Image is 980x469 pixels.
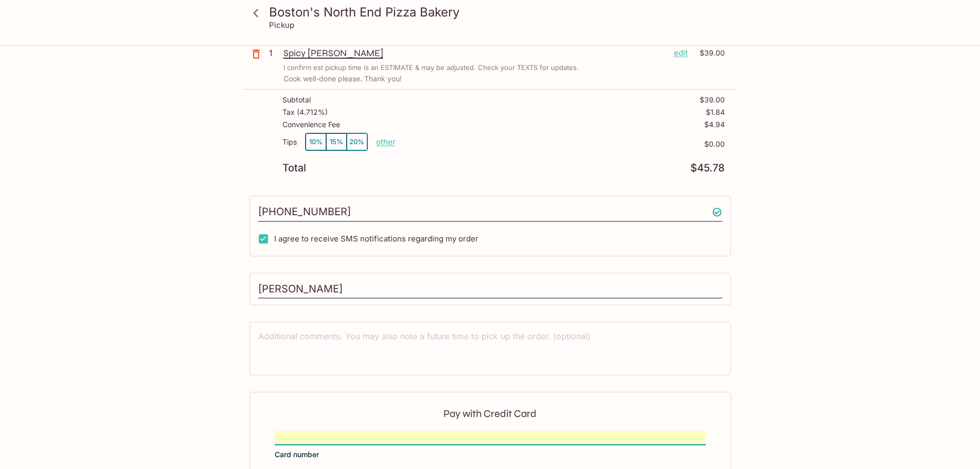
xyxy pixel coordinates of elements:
p: Spicy [PERSON_NAME] [283,47,666,59]
p: $1.84 [706,108,725,116]
p: 1 [269,47,279,59]
p: $39.00 [700,96,725,104]
p: Convenience Fee [282,120,340,129]
input: Enter phone number [258,202,722,222]
button: 10% [306,133,326,150]
p: Cook well-done please. Thank you! [283,75,725,83]
p: edit [674,47,688,59]
p: I confirm est pickup time is an ESTIMATE & may be adjusted. Check your TEXTS for updates. [283,63,579,73]
p: $0.00 [396,140,725,148]
p: $39.00 [694,47,725,59]
p: Tips [282,138,297,146]
span: I agree to receive SMS notifications regarding my order [274,234,478,244]
span: Card number [275,449,319,460]
p: Tax ( 4.712% ) [282,108,328,116]
p: Total [282,163,306,173]
p: Pay with Credit Card [275,409,706,419]
p: Pickup [269,20,294,30]
button: other [376,137,396,147]
p: Subtotal [282,96,311,104]
button: 15% [326,133,347,150]
h3: Boston's North End Pizza Bakery [269,4,729,20]
button: 20% [347,133,367,150]
input: Enter first and last name [258,280,722,299]
p: $4.94 [704,120,725,129]
iframe: Secure card number input frame [275,432,706,443]
p: $45.78 [690,163,725,173]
